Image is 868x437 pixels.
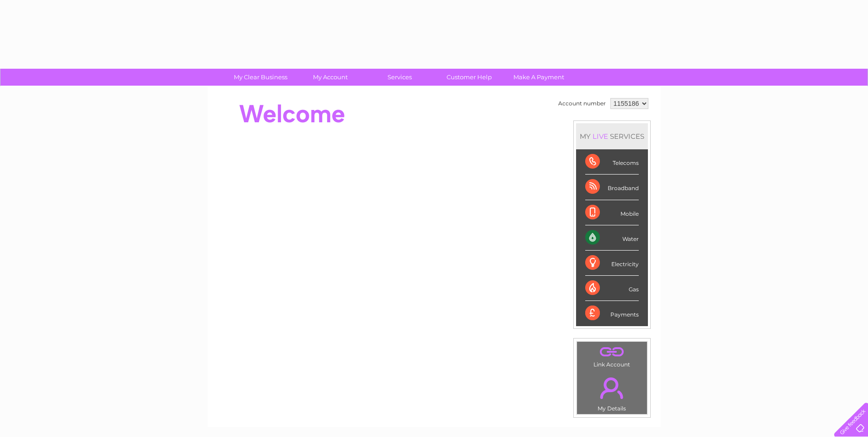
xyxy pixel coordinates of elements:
a: . [579,372,645,404]
td: My Details [577,370,647,415]
a: My Clear Business [223,69,298,86]
td: Account number [556,96,608,111]
a: Services [362,69,437,86]
div: Telecoms [585,149,639,175]
a: . [579,344,645,360]
a: Customer Help [431,69,507,86]
a: Make A Payment [501,69,577,86]
div: Broadband [585,175,639,200]
div: Mobile [585,200,639,225]
td: Link Account [577,341,647,370]
div: Payments [585,301,639,326]
div: Electricity [585,251,639,276]
a: My Account [292,69,368,86]
div: MY SERVICES [576,123,648,149]
div: Gas [585,276,639,301]
div: LIVE [591,132,610,141]
div: Water [585,225,639,251]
